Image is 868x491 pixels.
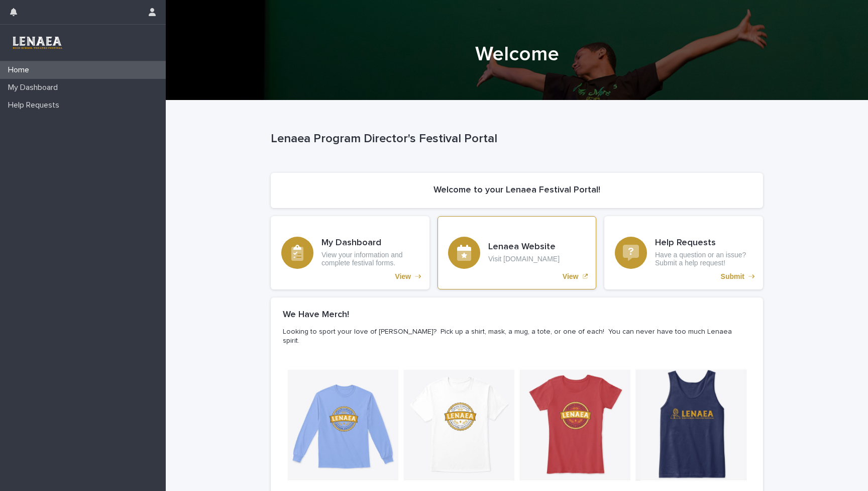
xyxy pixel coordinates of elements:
p: View [563,272,579,281]
h3: Lenaea Website [488,242,560,253]
a: View [271,216,429,289]
p: Submit [721,272,744,281]
img: 3TRreipReCSEaaZc33pQ [8,33,66,53]
img: AV21epa1qR79h2kocJ9VvL6FLoZMVRYPIiorlltSbjg [283,365,751,485]
p: My Dashboard [4,83,66,92]
a: View [438,216,596,289]
p: Looking to sport your love of [PERSON_NAME]? Pick up a shirt, mask, a mug, a tote, or one of each... [283,327,747,345]
p: Home [4,65,37,75]
p: Lenaea Program Director's Festival Portal [271,132,759,146]
h2: We Have Merch! [283,310,349,321]
p: View your information and complete festival forms. [321,251,419,268]
h3: My Dashboard [321,238,419,249]
p: Help Requests [4,101,67,110]
p: View [395,272,411,281]
p: Have a question or an issue? Submit a help request! [655,251,752,268]
a: Submit [604,216,763,289]
h1: Welcome [271,42,763,66]
p: Visit [DOMAIN_NAME] [488,255,560,263]
h2: Welcome to your Lenaea Festival Portal! [433,185,600,196]
h3: Help Requests [655,238,752,249]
